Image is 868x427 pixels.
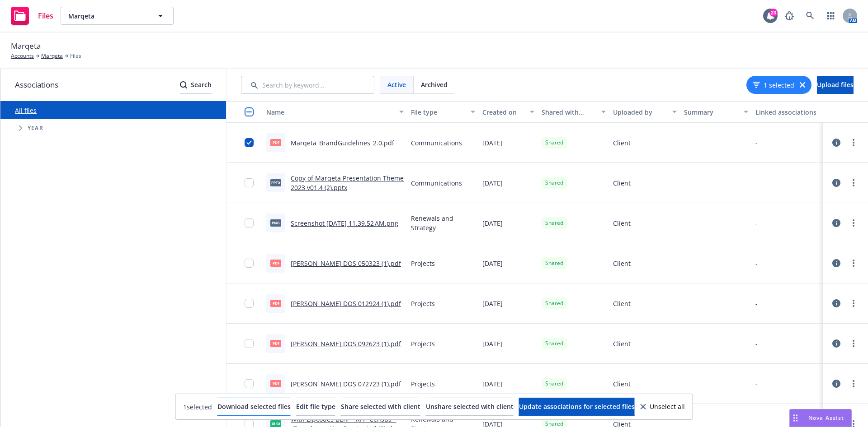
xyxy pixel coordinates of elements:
a: Accounts [11,52,34,60]
div: - [755,379,758,389]
div: Created on [482,107,524,117]
a: Search [801,7,819,25]
a: Screenshot [DATE] 11.39.52 AM.png [291,219,398,227]
span: Shared [545,299,563,307]
button: Nova Assist [789,409,852,427]
a: Copy of Marqeta Presentation Theme 2023 v01.4 (2).pptx [291,174,404,192]
span: Associations [15,79,58,91]
div: Tree Example [0,119,226,137]
span: Edit file type [296,402,335,411]
input: Select all [245,107,254,116]
span: Marqeta [11,40,41,52]
button: Download selected files [217,398,291,416]
span: [DATE] [482,299,503,308]
a: Report a Bug [780,7,798,25]
span: Year [28,125,43,131]
span: png [270,219,281,226]
input: Toggle Row Selected [245,339,254,348]
span: [DATE] [482,259,503,268]
span: Projects [411,259,435,268]
span: Unselect all [650,404,685,410]
a: Marqeta_BrandGuidelines_2.0.pdf [291,139,394,147]
span: pdf [270,139,281,146]
div: - [755,218,758,228]
span: [DATE] [482,339,503,348]
a: Files [7,3,57,28]
span: Shared [545,259,563,267]
span: Active [387,80,406,89]
input: Search by keyword... [241,76,374,94]
input: Toggle Row Selected [245,299,254,308]
button: Linked associations [752,101,823,123]
input: Toggle Row Selected [245,218,254,227]
span: Files [70,52,81,60]
span: Nova Assist [808,414,844,422]
div: Linked associations [755,107,820,117]
span: [DATE] [482,138,503,148]
button: Unselect all [640,398,685,416]
span: Unshare selected with client [426,402,514,411]
a: [PERSON_NAME] DOS 012924 (1).pdf [291,299,401,308]
button: 1 selected [753,80,794,90]
button: Edit file type [296,398,335,416]
button: File type [407,101,479,123]
span: Client [613,379,631,389]
button: Unshare selected with client [426,398,514,416]
span: 1 selected [183,402,212,412]
span: Renewals and Strategy [411,213,475,232]
button: Update associations for selected files [519,398,635,416]
div: Uploaded by [613,107,667,117]
a: more [848,258,859,269]
div: File type [411,107,465,117]
a: more [848,177,859,188]
div: - [755,259,758,268]
a: [PERSON_NAME] DOS 072723 (1).pdf [291,380,401,388]
span: Projects [411,339,435,348]
span: Files [38,12,53,19]
input: Toggle Row Selected [245,138,254,147]
button: Shared with client [538,101,609,123]
div: Drag to move [790,409,801,427]
span: Client [613,339,631,348]
span: [DATE] [482,218,503,228]
div: Search [180,76,212,93]
span: pdf [270,380,281,387]
span: Share selected with client [341,402,420,411]
span: pdf [270,260,281,266]
span: Client [613,259,631,268]
span: Download selected files [217,402,291,411]
a: [PERSON_NAME] DOS 092623 (1).pdf [291,339,401,348]
div: Shared with client [542,107,596,117]
button: SearchSearch [180,76,212,94]
div: - [755,178,758,188]
span: Marqeta [68,11,146,21]
div: Summary [684,107,738,117]
span: Projects [411,299,435,308]
span: Communications [411,178,462,188]
button: Upload files [817,76,854,94]
button: Name [263,101,407,123]
a: [PERSON_NAME] DOS 050323 (1).pdf [291,259,401,268]
div: 23 [769,9,778,17]
span: Shared [545,339,563,348]
a: more [848,338,859,349]
button: Marqeta [61,7,174,25]
span: xlsx [270,420,281,427]
a: more [848,378,859,389]
span: Projects [411,379,435,389]
span: Archived [421,80,448,89]
input: Toggle Row Selected [245,259,254,268]
span: pdf [270,340,281,347]
span: [DATE] [482,178,503,188]
a: Switch app [822,7,840,25]
a: more [848,298,859,309]
div: - [755,138,758,148]
button: Summary [680,101,752,123]
span: Client [613,178,631,188]
input: Toggle Row Selected [245,178,254,187]
div: - [755,299,758,308]
span: Shared [545,179,563,187]
a: more [848,137,859,148]
button: Uploaded by [609,101,681,123]
span: Client [613,138,631,148]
